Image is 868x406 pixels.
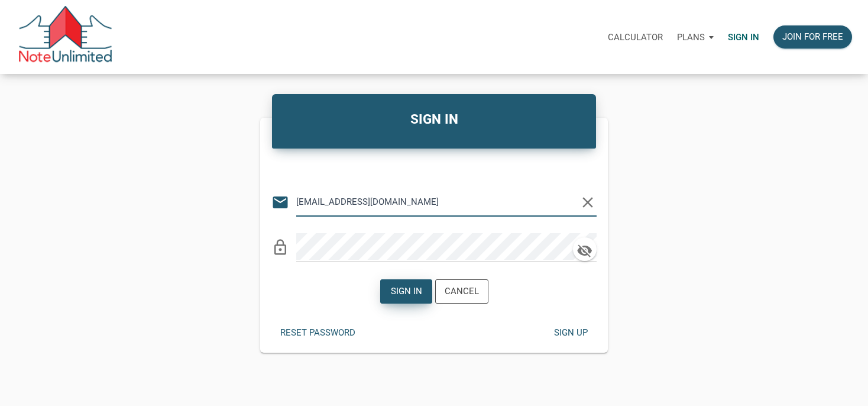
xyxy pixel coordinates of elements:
a: Calculator [601,18,670,56]
div: Cancel [445,285,479,298]
button: Reset password [271,321,364,344]
i: clear [579,194,597,211]
img: NoteUnlimited [18,6,113,68]
p: Sign in [728,32,759,43]
button: Join for free [773,25,852,49]
i: email [271,194,289,211]
h4: SIGN IN [281,109,587,130]
button: Sign up [545,321,597,344]
button: Cancel [435,279,488,304]
a: Plans [670,18,721,56]
p: Plans [677,32,705,43]
a: Join for free [766,18,859,56]
i: lock_outline [271,239,289,256]
div: Join for free [782,30,843,44]
a: Sign in [721,18,766,56]
input: Email [296,188,579,215]
div: Sign up [554,326,588,340]
p: Calculator [608,32,663,43]
button: Plans [670,20,721,55]
button: Sign in [380,279,432,304]
div: Reset password [280,326,355,340]
div: Sign in [390,285,422,298]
